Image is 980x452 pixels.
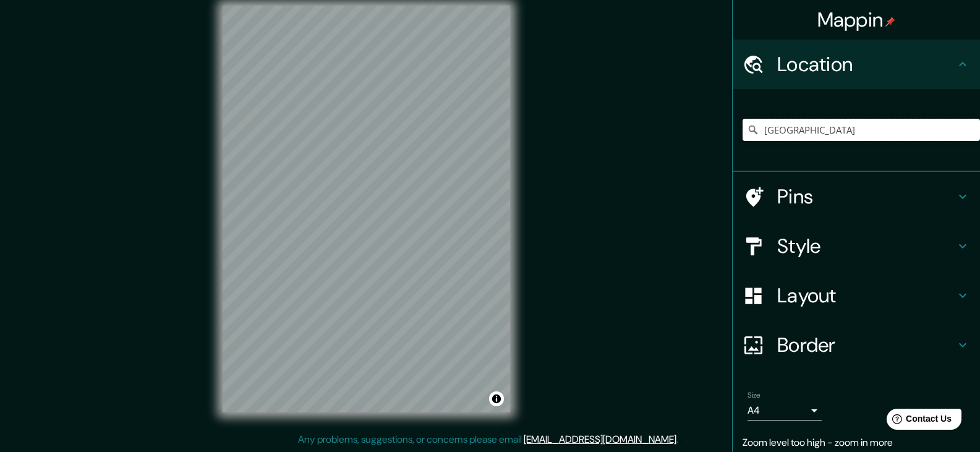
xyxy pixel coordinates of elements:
a: [EMAIL_ADDRESS][DOMAIN_NAME] [524,433,676,446]
div: Pins [733,172,980,221]
div: . [680,432,683,447]
h4: Style [777,234,955,258]
div: Location [733,40,980,89]
div: Style [733,221,980,271]
p: Any problems, suggestions, or concerns please email . [298,432,678,447]
h4: Mappin [817,7,896,32]
h4: Location [777,52,955,77]
img: pin-icon.png [885,17,895,27]
div: Layout [733,271,980,320]
canvas: Map [223,6,510,412]
div: . [678,432,680,447]
div: A4 [748,401,822,420]
h4: Pins [777,184,955,209]
p: Zoom level too high - zoom in more [743,435,970,450]
iframe: Help widget launcher [870,404,966,438]
input: Pick your city or area [743,119,980,141]
h4: Layout [777,283,955,308]
label: Size [748,390,761,401]
button: Toggle attribution [489,391,504,406]
div: Border [733,320,980,370]
h4: Border [777,333,955,357]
